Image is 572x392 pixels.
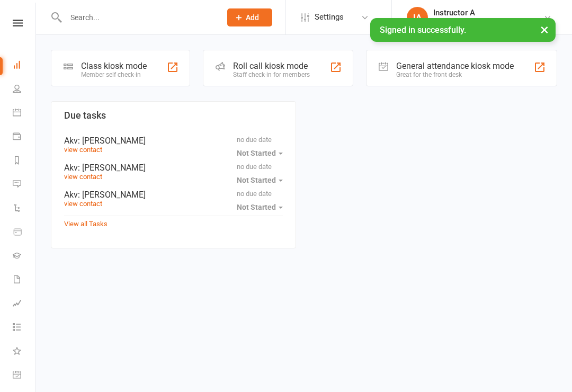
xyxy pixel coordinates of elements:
[64,146,102,154] a: view contact
[246,13,259,22] span: Add
[315,5,344,29] span: Settings
[13,54,37,78] a: Dashboard
[433,17,543,27] div: Head Academy Kung Fu Padstow
[62,10,213,25] input: Search...
[64,173,102,181] a: view contact
[13,126,37,149] a: Payments
[233,71,310,78] div: Staff check-in for members
[64,110,283,121] h3: Due tasks
[380,25,466,35] span: Signed in successfully.
[227,8,272,26] button: Add
[78,163,146,173] span: : [PERSON_NAME]
[64,220,108,228] a: View all Tasks
[233,61,310,71] div: Roll call kiosk mode
[13,149,37,173] a: Reports
[396,71,514,78] div: Great for the front desk
[64,190,283,200] div: Akv
[396,61,514,71] div: General attendance kiosk mode
[433,8,543,17] div: Instructor A
[81,61,147,71] div: Class kiosk mode
[13,340,37,364] a: What's New
[64,200,102,208] a: view contact
[64,163,283,173] div: Akv
[13,221,37,245] a: Product Sales
[535,18,554,41] button: ×
[78,136,146,146] span: : [PERSON_NAME]
[81,71,147,78] div: Member self check-in
[13,78,37,102] a: People
[13,364,37,388] a: General attendance kiosk mode
[78,190,146,200] span: : [PERSON_NAME]
[407,7,428,28] div: IA
[13,292,37,316] a: Assessments
[13,102,37,126] a: Calendar
[64,136,283,146] div: Akv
